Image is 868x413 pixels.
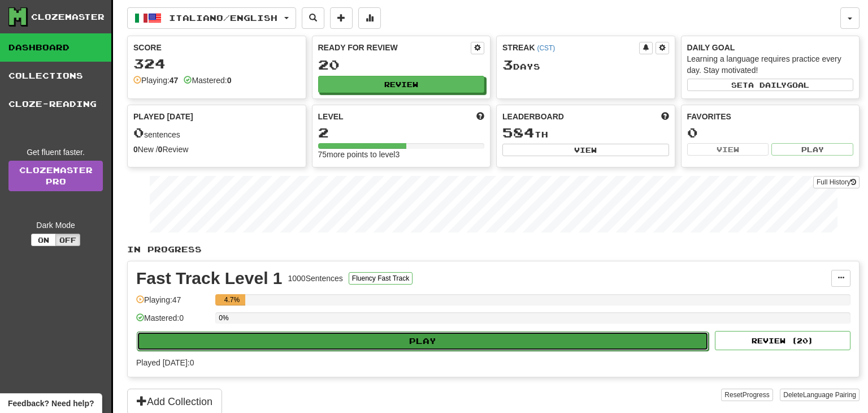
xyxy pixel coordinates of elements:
div: 2 [318,126,485,140]
div: th [502,126,669,140]
div: Score [133,42,300,53]
span: Progress [743,391,770,399]
span: Played [DATE]: 0 [136,358,194,367]
strong: 0 [227,76,232,85]
div: sentences [133,126,300,140]
strong: 47 [170,76,179,85]
div: 75 more points to level 3 [318,149,485,160]
div: Mastered: 0 [136,312,210,331]
div: Ready for Review [318,42,471,53]
div: 0 [687,126,854,140]
button: Review (20) [715,331,850,350]
div: Get fluent faster. [8,147,103,158]
button: More stats [358,7,381,29]
button: Seta dailygoal [687,79,854,91]
span: 584 [502,124,535,140]
span: 3 [502,57,513,72]
button: Play [137,332,709,351]
button: View [687,143,769,156]
div: Playing: [133,75,178,86]
div: New / Review [133,144,300,155]
button: Fluency Fast Track [349,272,413,285]
button: Add sentence to collection [330,7,353,29]
span: This week in points, UTC [661,111,669,122]
div: Dark Mode [8,220,103,231]
div: 4.7% [219,294,245,306]
div: 324 [133,57,300,71]
div: Favorites [687,111,854,122]
button: DeleteLanguage Pairing [780,389,860,401]
span: Italiano / English [169,13,277,23]
div: Daily Goal [687,42,854,53]
span: Language Pairing [803,391,856,399]
span: a daily [748,81,787,89]
span: Open feedback widget [8,398,94,409]
a: (CST) [537,44,555,52]
strong: 0 [133,145,138,154]
div: Mastered: [184,75,231,86]
span: Played [DATE] [133,111,193,122]
span: 0 [133,124,144,140]
button: View [502,144,669,156]
div: 20 [318,58,485,72]
strong: 0 [158,145,163,154]
button: Italiano/English [127,7,296,29]
div: Day s [502,58,669,72]
p: In Progress [127,244,860,255]
button: Off [55,234,80,246]
div: Learning a language requires practice every day. Stay motivated! [687,53,854,76]
span: Leaderboard [502,111,564,122]
div: Playing: 47 [136,294,210,313]
span: Level [318,111,344,122]
button: On [31,234,56,246]
button: Search sentences [302,7,324,29]
div: 1000 Sentences [288,273,343,284]
button: ResetProgress [721,389,772,401]
a: ClozemasterPro [8,161,103,191]
div: Streak [502,42,639,53]
div: Clozemaster [31,11,105,23]
button: Full History [813,176,860,188]
button: Play [771,143,853,156]
button: Review [318,76,485,93]
div: Fast Track Level 1 [136,270,283,287]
